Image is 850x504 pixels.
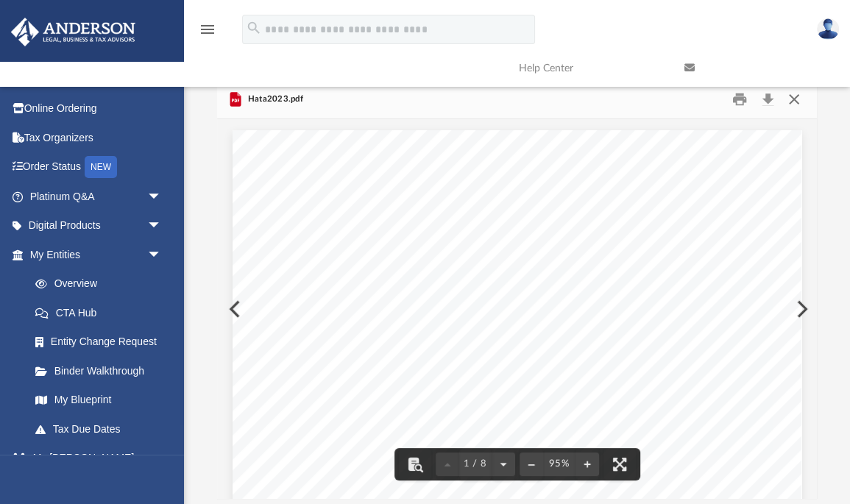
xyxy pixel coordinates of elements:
span: Hata2023.pdf [244,93,303,106]
i: search [246,20,262,36]
button: Download [754,88,781,111]
span: arrow_drop_down [147,182,177,212]
a: Overview [21,269,184,299]
a: My Entitiesarrow_drop_down [10,240,184,269]
div: Document Viewer [217,119,817,499]
span: 1 / 8 [459,459,492,469]
div: NEW [85,156,117,178]
a: Binder Walkthrough [21,356,184,386]
img: User Pic [817,18,839,40]
a: Entity Change Request [21,327,184,357]
div: Preview [217,80,817,499]
button: Print [725,88,754,111]
a: Help Center [508,39,673,97]
span: arrow_drop_down [147,211,177,241]
a: CTA Hub [21,298,184,327]
i: menu [199,21,216,38]
button: Zoom in [575,448,599,480]
span: arrow_drop_down [147,240,177,270]
div: File preview [217,119,817,499]
button: 1 / 8 [459,448,492,480]
img: Anderson Advisors Platinum Portal [7,18,140,46]
a: Digital Productsarrow_drop_down [10,211,184,241]
a: Tax Due Dates [21,414,184,444]
button: Close [780,88,807,111]
button: Toggle findbar [399,448,431,480]
div: Current zoom level [543,459,575,469]
a: Platinum Q&Aarrow_drop_down [10,182,184,211]
a: My [PERSON_NAME] Teamarrow_drop_down [10,444,177,491]
button: Next page [492,448,515,480]
a: My Blueprint [21,386,177,415]
a: menu [199,28,216,38]
button: Enter fullscreen [603,448,636,480]
a: Online Ordering [10,94,184,124]
a: Tax Organizers [10,123,184,152]
button: Previous File [217,288,249,330]
a: Order StatusNEW [10,152,184,182]
span: arrow_drop_down [147,444,177,474]
button: Zoom out [520,448,543,480]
